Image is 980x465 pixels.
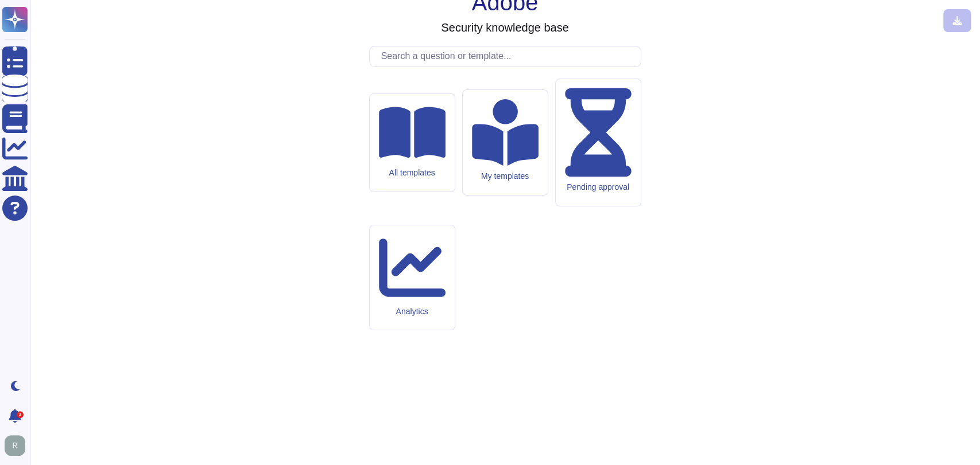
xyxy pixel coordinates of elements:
[441,21,568,34] h3: Security knowledge base
[2,433,33,458] button: user
[565,182,632,192] div: Pending approval
[379,168,446,178] div: All templates
[472,171,539,181] div: My templates
[5,435,25,456] img: user
[379,307,446,316] div: Analytics
[375,46,641,67] input: Search a question or template...
[17,411,24,418] div: 3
